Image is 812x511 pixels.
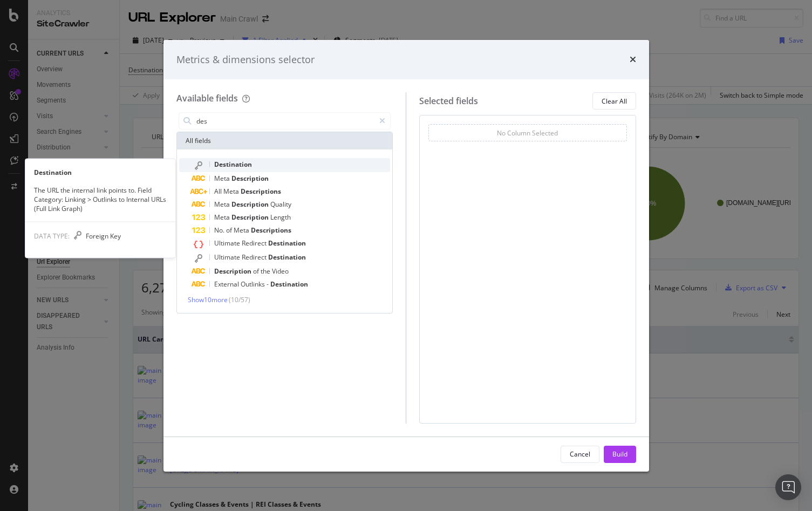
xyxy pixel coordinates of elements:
span: Video [272,267,289,276]
span: Redirect [242,239,268,248]
span: Ultimate [214,253,242,262]
span: of [226,226,234,235]
span: Show 10 more [188,295,228,304]
button: Cancel [561,446,599,463]
button: Build [604,446,636,463]
div: Metrics & dimensions selector [176,53,315,67]
div: No Column Selected [497,128,558,138]
div: The URL the internal link points to. Field Category: Linking > Outlinks to Internal URLs (Full Li... [25,185,175,213]
span: Meta [214,213,231,222]
span: Redirect [242,253,268,262]
span: Meta [214,200,231,209]
div: Destination [25,167,175,176]
span: Description [231,174,269,183]
div: Selected fields [419,95,478,107]
span: Outlinks [241,280,267,289]
div: Open Intercom Messenger [775,474,801,500]
span: Meta [234,226,251,235]
div: Available fields [176,92,238,104]
span: Descriptions [241,187,281,196]
span: Destination [268,253,306,262]
span: the [261,267,272,276]
span: of [253,267,261,276]
span: Quality [270,200,291,209]
span: - [267,280,270,289]
span: Destination [270,280,308,289]
span: Description [214,267,253,276]
span: Descriptions [251,226,291,235]
div: Cancel [570,449,590,459]
span: Destination [214,160,252,169]
button: Clear All [592,92,636,110]
span: Description [231,213,270,222]
span: Destination [268,239,306,248]
span: Length [270,213,291,222]
span: External [214,280,241,289]
div: times [630,53,636,67]
span: Meta [223,187,241,196]
div: All fields [177,132,393,149]
span: Description [231,200,270,209]
input: Search by field name [195,113,375,129]
span: No. [214,226,226,235]
div: Build [612,449,627,459]
span: Meta [214,174,231,183]
div: modal [163,40,649,472]
span: Ultimate [214,239,242,248]
span: All [214,187,223,196]
div: Clear All [602,97,627,106]
span: ( 10 / 57 ) [229,295,250,304]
